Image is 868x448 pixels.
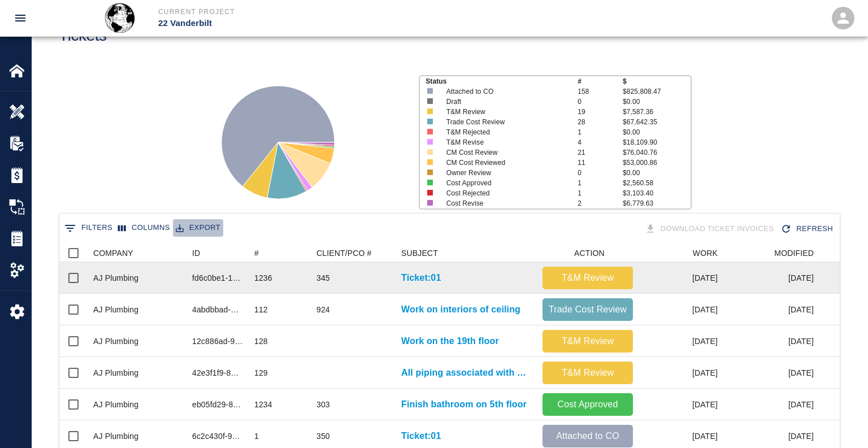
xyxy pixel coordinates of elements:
[192,304,243,315] div: 4abdbbad-8005-47cb-92f6-b695428dc5d7
[578,178,623,188] p: 1
[578,168,623,178] p: 0
[578,117,623,127] p: 28
[316,399,330,410] div: 303
[446,97,565,107] p: Draft
[578,86,623,97] p: 158
[578,76,623,86] p: #
[623,188,691,198] p: $3,103.40
[93,244,133,262] div: COMPANY
[639,325,723,357] div: [DATE]
[316,430,330,442] div: 350
[723,325,819,357] div: [DATE]
[192,336,243,347] div: 12c886ad-9da7-4729-8f01-f3fcb2bcc07e
[723,262,819,294] div: [DATE]
[623,168,691,178] p: $0.00
[401,429,441,443] a: Ticket:01
[623,137,691,147] p: $18,109.90
[401,366,531,380] a: All piping associated with moving wall.
[401,271,441,285] a: Ticket:01
[578,147,623,158] p: 21
[623,86,691,97] p: $825,808.47
[547,303,628,316] p: Trade Cost Review
[693,244,718,262] div: WORK
[446,147,565,158] p: CM Cost Review
[723,389,819,420] div: [DATE]
[426,76,578,86] p: Status
[547,334,628,348] p: T&M Review
[396,244,537,262] div: SUBJECT
[578,137,623,147] p: 4
[93,336,138,347] div: AJ Plumbing
[401,334,499,348] p: Work on the 19th floor
[446,158,565,168] p: CM Cost Reviewed
[446,117,565,127] p: Trade Cost Review
[186,244,249,262] div: ID
[578,188,623,198] p: 1
[547,398,628,411] p: Cost Approved
[639,262,723,294] div: [DATE]
[316,244,372,262] div: CLIENT/PCO #
[723,357,819,389] div: [DATE]
[623,107,691,117] p: $7,587.36
[254,244,259,262] div: #
[623,127,691,137] p: $0.00
[401,244,438,262] div: SUBJECT
[623,147,691,158] p: $76,040.76
[623,158,691,168] p: $53,000.86
[311,244,396,262] div: CLIENT/PCO #
[316,272,330,284] div: 345
[537,244,639,262] div: ACTION
[88,244,186,262] div: COMPANY
[446,127,565,137] p: T&M Rejected
[62,219,115,237] button: Show filters
[623,76,691,86] p: $
[446,168,565,178] p: Owner Review
[192,399,243,410] div: eb05fd29-8309-4f75-8797-889a279103a5
[578,107,623,117] p: 19
[192,430,243,442] div: 6c2c430f-9ac9-4cf5-84b9-e5a277648dd9
[93,430,138,442] div: AJ Plumbing
[254,430,259,442] div: 1
[446,86,565,97] p: Attached to CO
[578,97,623,107] p: 0
[254,272,272,284] div: 1236
[115,219,173,237] button: Select columns
[401,398,527,411] a: Finish bathroom on 5th floor
[192,244,200,262] div: ID
[93,304,138,315] div: AJ Plumbing
[158,17,495,30] p: 22 Vanderbilt
[192,272,243,284] div: fd6c0be1-17fd-46ea-9c97-c6a5f18bc7c3
[93,399,138,410] div: AJ Plumbing
[446,198,565,208] p: Cost Revise
[639,357,723,389] div: [DATE]
[578,198,623,208] p: 2
[547,366,628,380] p: T&M Review
[446,137,565,147] p: T&M Revise
[547,429,628,443] p: Attached to CO
[173,219,223,237] button: Export
[723,244,819,262] div: MODIFIED
[811,394,868,448] iframe: Chat Widget
[254,367,268,379] div: 129
[639,244,723,262] div: WORK
[639,294,723,325] div: [DATE]
[104,2,136,34] img: Global Contractors
[446,107,565,117] p: T&M Review
[547,271,628,285] p: T&M Review
[192,367,243,379] div: 42e3f1f9-87e8-43db-88a9-a233b295c890
[623,117,691,127] p: $67,642.35
[316,304,330,315] div: 924
[623,198,691,208] p: $6,779.63
[7,5,34,32] button: open drawer
[643,219,779,239] div: Tickets download in groups of 15
[778,219,837,239] button: Refresh
[401,303,520,316] a: Work on interiors of ceiling
[574,244,605,262] div: ACTION
[723,294,819,325] div: [DATE]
